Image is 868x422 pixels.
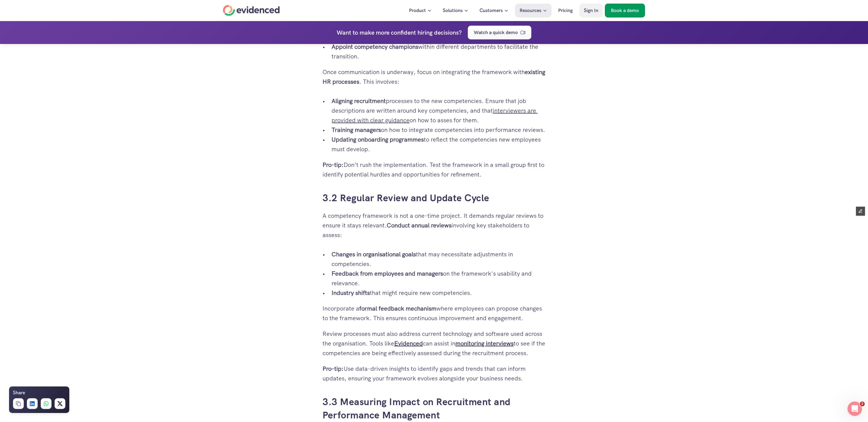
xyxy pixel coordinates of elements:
a: Evidenced [394,339,423,347]
p: Incorporate a where employees can propose changes to the framework. This ensures continuous impro... [322,304,546,323]
p: Pricing [558,7,573,14]
strong: Appoint competency champions [332,43,418,51]
p: Watch a quick demo [474,29,518,36]
a: 3.2 Regular Review and Update Cycle [322,192,489,204]
strong: Aligning recruitment [332,97,386,105]
strong: Updating onboarding programmes [332,136,424,143]
p: Resources [520,7,541,14]
a: Sign In [579,4,603,17]
strong: Feedback from employees and managers [332,270,443,277]
p: Use data-driven insights to identify gaps and trends that can inform updates, ensuring your frame... [322,364,546,383]
a: 3.3 Measuring Impact on Recruitment and Performance Management [322,395,513,422]
p: on the framework's usability and relevance. [332,269,546,288]
p: Book a demo [611,7,639,14]
a: monitoring interviews [455,339,514,347]
button: Edit Framer Content [856,207,865,216]
p: Review processes must also address current technology and software used across the organisation. ... [322,329,546,358]
p: Once communication is underway, focus on integrating the framework with . This involves: [322,67,546,86]
p: Customers [480,7,503,14]
strong: Changes in organisational goals [332,250,416,258]
p: Product [409,7,426,14]
p: that might require new competencies. [332,288,546,298]
p: within different departments to facilitate the transition. [332,42,546,61]
iframe: Intercom live chat [848,402,862,416]
h6: Share [13,389,25,397]
p: Sign In [584,7,598,14]
a: Watch a quick demo [468,26,531,39]
p: to reflect the competencies new employees must develop. [332,135,546,154]
p: processes to the new competencies. Ensure that job descriptions are written around key competenci... [332,96,546,125]
a: Book a demo [605,4,645,17]
p: that may necessitate adjustments in competencies. [332,249,546,269]
h4: Want to make more confident hiring decisions? [337,28,462,37]
p: on how to integrate competencies into performance reviews. [332,125,546,135]
strong: formal feedback mechanism [359,305,436,312]
strong: Pro-tip: [322,365,344,373]
strong: Industry shifts [332,289,370,297]
a: Home [223,5,280,16]
strong: Conduct annual reviews [387,221,451,229]
p: A competency framework is not a one-time project. It demands regular reviews to ensure it stays r... [322,211,546,240]
strong: Training managers [332,126,381,134]
p: Don’t rush the implementation. Test the framework in a small group first to identify potential hu... [322,160,546,179]
p: Solutions [443,7,463,14]
span: 2 [860,402,865,406]
strong: Pro-tip: [322,161,344,169]
a: interviewers are provided with clear guidance [332,107,538,124]
a: Pricing [554,4,577,17]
